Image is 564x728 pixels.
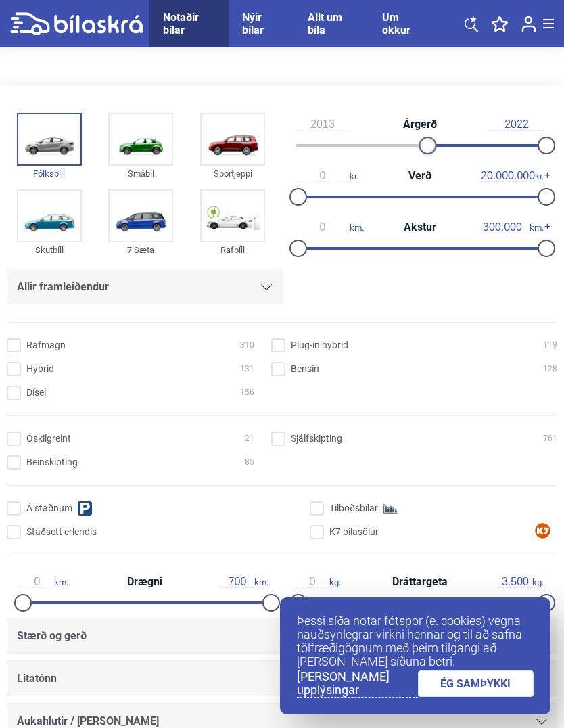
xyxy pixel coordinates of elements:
a: Nýir bílar [242,11,281,37]
div: Sportjeppi [200,166,265,181]
span: kg. [498,576,544,588]
p: Þessi síða notar fótspor (e. cookies) vegna nauðsynlegrar virkni hennar og til að safna tölfræðig... [297,614,534,668]
span: Allir framleiðendur [17,277,109,296]
span: Bensín [291,362,319,376]
a: [PERSON_NAME] upplýsingar [297,670,418,698]
span: Hybrid [26,362,54,376]
span: Dísel [26,386,46,400]
span: Á staðnum [26,501,72,516]
span: Litatónn [17,669,57,688]
span: Tilboðsbílar [329,501,378,516]
span: K7 bílasölur [329,525,379,539]
span: Staðsett erlendis [26,525,97,539]
span: 21 [245,432,254,446]
span: Stærð og gerð [17,627,87,645]
span: 128 [543,362,557,376]
a: Notaðir bílar [163,11,215,37]
span: Árgerð [400,119,440,130]
span: Óskilgreint [26,432,71,446]
span: Plug-in hybrid [291,338,348,352]
span: km. [296,221,364,233]
span: 761 [543,432,557,446]
div: Fólksbíll [17,166,82,181]
div: Smábíl [108,166,173,181]
a: ÉG SAMÞYKKI [418,670,534,697]
span: 310 [240,338,254,352]
span: Akstur [400,222,440,233]
span: km. [220,576,268,588]
span: km. [20,576,68,588]
span: 119 [543,338,557,352]
span: Beinskipting [26,455,78,470]
span: kr. [296,170,358,182]
span: kr. [481,170,544,182]
span: km. [475,221,544,233]
span: kg. [296,576,341,588]
span: Rafmagn [26,338,66,352]
span: 156 [240,386,254,400]
span: Sjálfskipting [291,432,342,446]
span: Verð [405,170,435,181]
div: 7 Sæta [108,242,173,258]
a: Allt um bíla [308,11,355,37]
div: Rafbíll [200,242,265,258]
a: Um okkur [382,11,424,37]
div: Skutbíll [17,242,82,258]
span: Drægni [124,576,166,587]
img: user-login.svg [521,16,536,32]
span: 85 [245,455,254,470]
span: 131 [240,362,254,376]
span: Dráttargeta [389,576,451,587]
